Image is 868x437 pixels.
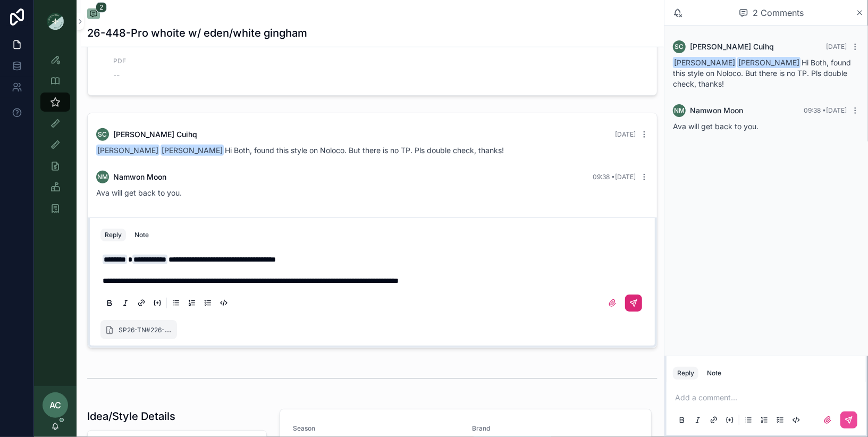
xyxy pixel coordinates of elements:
[753,6,804,19] span: 2 Comments
[47,13,64,30] img: App logo
[98,130,107,139] span: SC
[49,399,61,411] span: AC
[113,57,237,65] span: PDF
[674,106,685,115] span: NM
[119,325,266,334] span: SP26-TN#226-448_Bttn Strap Dress_[DATE].xlsx
[96,146,504,155] span: Hi Both, found this style on Noloco. But there is no TP. Pls double check, thanks!
[113,70,120,80] span: --
[96,145,159,156] span: [PERSON_NAME]
[161,145,224,156] span: [PERSON_NAME]
[690,105,743,116] span: Namwon Moon
[707,369,721,377] div: Note
[87,409,175,424] h1: Idea/Style Details
[690,41,774,52] span: [PERSON_NAME] Cuihq
[593,173,636,181] span: 09:38 • [DATE]
[113,129,197,140] span: [PERSON_NAME] Cuihq
[113,172,166,182] span: Namwon Moon
[87,26,307,40] h1: 26-448-Pro whoite w/ eden/white gingham
[675,43,684,51] span: SC
[130,229,153,241] button: Note
[96,2,107,13] span: 2
[134,231,149,239] div: Note
[826,43,847,51] span: [DATE]
[615,130,636,138] span: [DATE]
[34,43,77,232] div: scrollable content
[97,173,108,181] span: NM
[100,229,126,241] button: Reply
[96,188,182,197] span: Ava will get back to you.
[673,122,759,131] span: Ava will get back to you.
[472,424,638,433] span: Brand
[293,424,459,433] span: Season
[673,367,698,380] button: Reply
[703,367,726,380] button: Note
[804,106,847,114] span: 09:38 • [DATE]
[673,58,851,88] span: Hi Both, found this style on Noloco. But there is no TP. Pls double check, thanks!
[87,9,100,21] button: 2
[737,57,800,68] span: [PERSON_NAME]
[673,57,736,68] span: [PERSON_NAME]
